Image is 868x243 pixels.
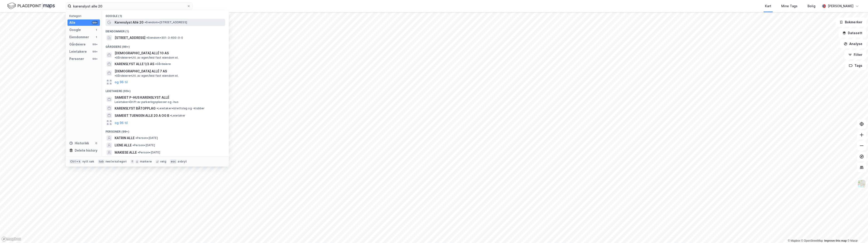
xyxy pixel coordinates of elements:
[160,160,166,163] div: velg
[170,159,177,164] div: esc
[92,43,98,46] div: 99+
[69,56,84,62] div: Personer
[146,36,183,40] span: Eiendom • 301-3-600-0-0
[92,21,98,24] div: 99+
[115,143,132,148] span: LIENE ALLE
[808,3,815,9] div: Bolig
[801,239,823,242] a: OpenStreetMap
[115,74,116,77] span: •
[133,143,155,147] span: Person • [DATE]
[157,107,205,110] span: Leietaker • Idrettslag og -klubber
[102,41,229,50] div: Gårdeiere (99+)
[178,160,187,163] div: avbryt
[845,221,868,243] div: Kontrollprogram for chat
[140,160,152,163] div: markere
[69,42,86,47] div: Gårdeiere
[69,14,100,18] div: Kategori
[836,18,866,27] button: Bokmerker
[115,56,116,59] span: •
[115,120,128,125] button: og 96 til
[840,39,866,48] button: Analyse
[102,11,229,19] div: Google (1)
[138,151,160,154] span: Person • [DATE]
[7,2,55,10] img: logo.f888ab2527a4732fd821a326f86c7f29.svg
[765,3,771,9] div: Kart
[145,21,146,24] span: •
[115,35,145,40] span: [STREET_ADDRESS]
[828,3,854,9] div: [PERSON_NAME]
[824,239,847,242] a: Improve this map
[71,3,187,10] input: Søk på adresse, matrikkel, gårdeiere, leietakere eller personer
[115,135,135,141] span: KATRIN ALLE
[98,159,105,164] div: tab
[845,61,866,70] button: Tags
[1,236,21,242] a: Mapbox homepage
[788,239,800,242] a: Mapbox
[75,148,97,153] div: Delete history
[115,79,128,85] button: og 96 til
[781,3,798,9] div: Mine Tags
[135,136,137,140] span: •
[92,57,98,61] div: 99+
[138,151,139,154] span: •
[115,69,167,74] span: [DEMOGRAPHIC_DATA] ALLÉ 7 AS
[115,74,178,78] span: Gårdeiere • Utl. av egen/leid fast eiendom el.
[92,50,98,53] div: 99+
[145,21,187,24] span: Eiendom • [STREET_ADDRESS]
[69,49,87,54] div: Leietakere
[839,29,866,38] button: Datasett
[115,20,144,25] span: Karenslyst Allé 20
[155,62,157,66] span: •
[115,106,156,111] span: KARENSLYST BÅTOPPLAG
[155,62,171,66] span: Gårdeiere
[845,221,868,243] iframe: Chat Widget
[69,20,75,25] div: Alle
[94,28,98,32] div: 1
[844,50,866,59] button: Filter
[146,36,148,39] span: •
[106,160,127,163] div: neste kategori
[115,95,223,100] span: SAMEIET P-HUS KARENSLYST ALLÉ
[170,114,171,117] span: •
[115,56,178,60] span: Gårdeiere • Utl. av egen/leid fast eiendom el.
[170,114,185,117] span: Leietaker
[102,86,229,94] div: Leietakere (99+)
[115,113,169,118] span: SAMEIET TUENGEN ALLE 20 A OG B
[857,179,866,188] img: Z
[115,150,137,155] span: MAKIESE ALLE
[115,50,169,56] span: [DEMOGRAPHIC_DATA] ALLÉ 10 AS
[94,141,98,145] div: 0
[102,126,229,134] div: Personer (99+)
[115,61,154,67] span: KARENSLYST ALLE 1/3 AS
[133,143,134,147] span: •
[157,107,158,110] span: •
[115,100,178,104] span: Leietaker • Drift av parkeringsplasser og -hus
[82,160,94,163] div: nytt søk
[69,141,89,146] div: Historikk
[135,136,158,140] span: Person • [DATE]
[69,159,82,164] div: Ctrl + k
[94,35,98,39] div: 1
[69,27,81,33] div: Google
[69,34,89,40] div: Eiendommer
[102,26,229,34] div: Eiendommer (1)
